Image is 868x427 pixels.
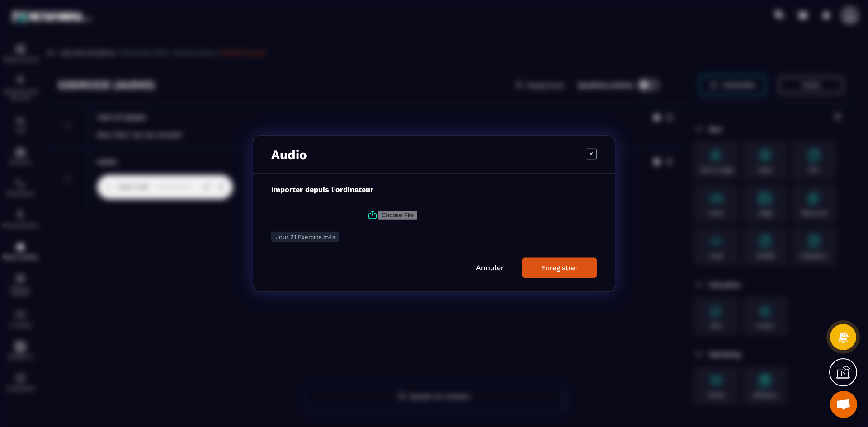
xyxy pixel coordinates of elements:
h3: Audio [271,147,307,162]
label: Importer depuis l’ordinateur [271,185,373,193]
span: Jour 21 Exercice.m4a [276,233,335,240]
div: Ouvrir le chat [830,391,857,418]
div: Enregistrer [541,263,578,272]
button: Enregistrer [522,257,597,278]
a: Annuler [476,263,504,272]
